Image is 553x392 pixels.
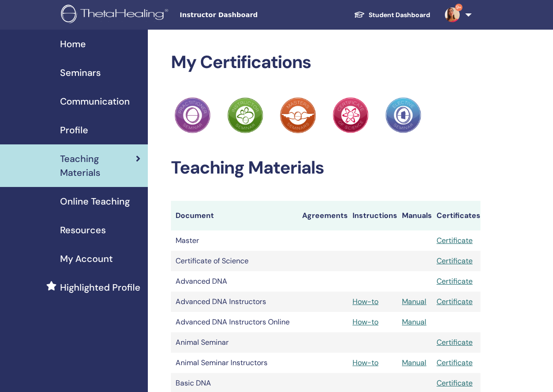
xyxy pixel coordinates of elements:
[455,4,462,11] span: 9+
[180,10,318,20] span: Instructor Dashboard
[437,378,473,388] a: Certificate
[280,97,316,133] img: Practitioner
[60,66,101,80] span: Seminars
[437,276,473,286] a: Certificate
[346,6,438,24] a: Student Dashboard
[432,201,480,230] th: Certificates
[402,358,426,367] a: Manual
[445,7,460,22] img: default.jpg
[437,236,473,245] a: Certificate
[385,97,421,133] img: Practitioner
[60,123,88,137] span: Profile
[171,201,298,230] th: Document
[352,297,378,306] a: How-to
[397,201,432,230] th: Manuals
[437,358,473,367] a: Certificate
[402,297,426,306] a: Manual
[171,251,298,271] td: Certificate of Science
[60,152,136,180] span: Teaching Materials
[60,37,86,51] span: Home
[171,52,480,73] h2: My Certifications
[171,157,480,179] h2: Teaching Materials
[60,252,113,266] span: My Account
[402,317,426,327] a: Manual
[171,271,298,292] td: Advanced DNA
[60,223,106,237] span: Resources
[60,194,130,208] span: Online Teaching
[171,292,298,312] td: Advanced DNA Instructors
[171,312,298,332] td: Advanced DNA Instructors Online
[437,297,473,306] a: Certificate
[60,280,140,294] span: Highlighted Profile
[298,201,348,230] th: Agreements
[352,317,378,327] a: How-to
[348,201,397,230] th: Instructions
[175,97,211,133] img: Practitioner
[171,230,298,251] td: Master
[437,256,473,266] a: Certificate
[352,358,378,367] a: How-to
[60,94,130,108] span: Communication
[333,97,369,133] img: Practitioner
[171,353,298,373] td: Animal Seminar Instructors
[61,5,171,25] img: logo.png
[354,11,365,19] img: graduation-cap-white.svg
[227,97,263,133] img: Practitioner
[437,337,473,347] a: Certificate
[171,332,298,353] td: Animal Seminar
